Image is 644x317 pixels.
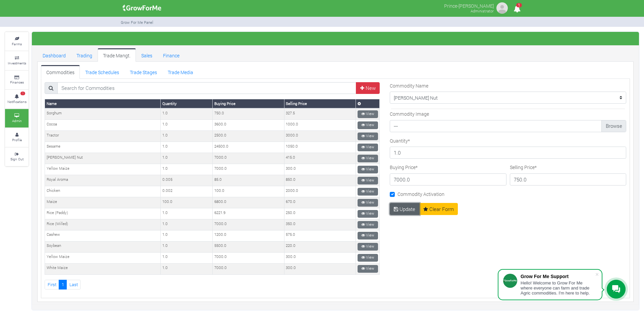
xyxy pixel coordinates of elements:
[57,82,357,94] input: Search for Commodities
[213,197,284,208] td: 6800.0
[358,265,378,273] a: View
[45,208,161,219] td: Rice (Paddy)
[390,137,410,144] label: Quantity
[161,131,213,142] td: 1.0
[471,8,494,13] small: Administrator
[510,164,537,171] label: Selling Price
[161,252,213,263] td: 1.0
[284,108,356,119] td: 327.5
[80,65,124,78] a: Trade Schedules
[5,109,29,127] a: Admin
[284,208,356,219] td: 250.0
[20,92,25,96] span: 1
[213,131,284,142] td: 2500.0
[284,164,356,175] td: 300.0
[390,82,428,89] label: Commodity Name
[358,232,378,240] a: View
[5,32,29,51] a: Farms
[41,65,80,78] a: Commodities
[12,42,22,46] small: Farms
[213,186,284,197] td: 100.0
[45,263,161,274] td: White Maize
[45,131,161,142] td: Tractor
[213,164,284,175] td: 7000.0
[358,155,378,162] a: View
[98,48,136,62] a: Trade Mangt.
[161,263,213,274] td: 1.0
[358,110,378,118] a: View
[358,188,378,196] a: View
[213,252,284,263] td: 7000.0
[5,148,29,166] a: Sign Out
[45,175,161,186] td: Royal Aroma
[161,241,213,252] td: 1.0
[390,164,418,171] label: Buying Price
[358,199,378,207] a: View
[397,191,444,198] label: Commodity Activation
[213,219,284,230] td: 7000.0
[284,219,356,230] td: 350.0
[8,61,26,65] small: Investments
[356,82,380,94] a: New
[162,65,199,78] a: Trade Media
[5,90,29,108] a: 1 Notifications
[45,186,161,197] td: Chicken
[213,230,284,241] td: 1200.0
[284,120,356,131] td: 1000.0
[419,203,458,215] a: Clear Form
[161,197,213,208] td: 100.0
[213,99,284,108] th: Buying Price
[284,99,356,108] th: Selling Price
[284,230,356,241] td: 575.0
[5,128,29,147] a: Profile
[45,142,161,153] td: Sesame
[161,186,213,197] td: 0.002
[390,120,626,132] label: ---
[521,280,595,296] div: Hello! Welcome to Grow For Me where everyone can farm and trade Agric commodities. I'm here to help.
[66,280,80,289] a: Last
[511,1,524,16] i: Notifications
[45,280,59,289] a: First
[284,153,356,164] td: 415.0
[213,175,284,186] td: 85.0
[213,208,284,219] td: 6221.9
[121,20,153,25] small: Grow For Me Panel
[284,131,356,142] td: 3000.0
[45,241,161,252] td: Soybean
[45,164,161,175] td: Yellow Maize
[213,263,284,274] td: 7000.0
[136,48,158,62] a: Sales
[45,99,161,108] th: Name
[213,153,284,164] td: 7000.0
[12,118,22,123] small: Admin
[161,153,213,164] td: 1.0
[213,142,284,153] td: 24500.0
[45,280,380,289] nav: Page Navigation
[161,208,213,219] td: 1.0
[45,197,161,208] td: Maize
[358,166,378,173] a: View
[390,110,429,117] label: Commodity Image
[358,221,378,229] a: View
[45,230,161,241] td: Cashew
[37,48,71,62] a: Dashboard
[5,51,29,70] a: Investments
[495,1,509,15] img: growforme image
[358,121,378,129] a: View
[45,108,161,119] td: Sorghum
[213,108,284,119] td: 750.0
[358,243,378,251] a: View
[284,186,356,197] td: 2000.0
[161,230,213,241] td: 1.0
[213,120,284,131] td: 3600.0
[358,144,378,151] a: View
[10,80,24,85] small: Finances
[45,153,161,164] td: [PERSON_NAME] Nut
[358,133,378,140] a: View
[284,175,356,186] td: 850.0
[161,120,213,131] td: 1.0
[516,3,522,7] span: 1
[358,210,378,218] a: View
[284,197,356,208] td: 670.0
[358,254,378,262] a: View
